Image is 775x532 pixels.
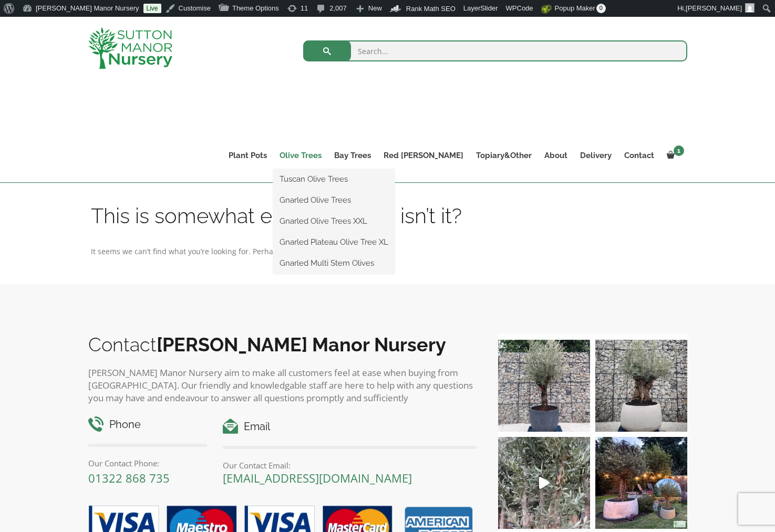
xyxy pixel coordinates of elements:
[498,437,590,529] a: Play
[223,470,412,486] a: [EMAIL_ADDRESS][DOMAIN_NAME]
[222,148,273,163] a: Plant Pots
[595,437,687,529] img: “The poetry of nature is never dead” 🪴🫒 A stunning beautiful customer photo has been sent into us...
[303,40,687,61] input: Search...
[273,213,395,229] a: Gnarled Olive Trees XXL
[538,148,574,163] a: About
[273,234,395,250] a: Gnarled Plateau Olive Tree XL
[328,148,377,163] a: Bay Trees
[596,4,606,13] span: 0
[498,437,590,529] img: New arrivals Monday morning of beautiful olive trees 🤩🤩 The weather is beautiful this summer, gre...
[273,148,328,163] a: Olive Trees
[273,171,395,187] a: Tuscan Olive Trees
[273,192,395,208] a: Gnarled Olive Trees
[406,5,456,13] span: Rank Math SEO
[91,245,685,258] p: It seems we can’t find what you’re looking for. Perhaps searching can help.
[574,148,618,163] a: Delivery
[686,4,742,12] span: [PERSON_NAME]
[88,367,477,404] p: [PERSON_NAME] Manor Nursery aim to make all customers feel at ease when buying from [GEOGRAPHIC_D...
[470,148,538,163] a: Topiary&Other
[660,148,687,163] a: 1
[273,255,395,271] a: Gnarled Multi Stem Olives
[91,205,685,227] h1: This is somewhat embarrassing, isn’t it?
[88,470,170,486] a: 01322 868 735
[157,333,446,356] b: [PERSON_NAME] Manor Nursery
[223,419,477,435] h4: Email
[674,145,684,156] span: 1
[498,340,590,432] img: A beautiful multi-stem Spanish Olive tree potted in our luxurious fibre clay pots 😍😍
[618,148,660,163] a: Contact
[88,416,208,433] h4: Phone
[88,333,477,356] h2: Contact
[143,4,161,13] a: Live
[377,148,470,163] a: Red [PERSON_NAME]
[595,340,687,432] img: Check out this beauty we potted at our nursery today ❤️‍🔥 A huge, ancient gnarled Olive tree plan...
[88,27,172,69] img: logo
[223,459,477,472] p: Our Contact Email:
[539,477,550,489] svg: Play
[88,457,208,470] p: Our Contact Phone:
